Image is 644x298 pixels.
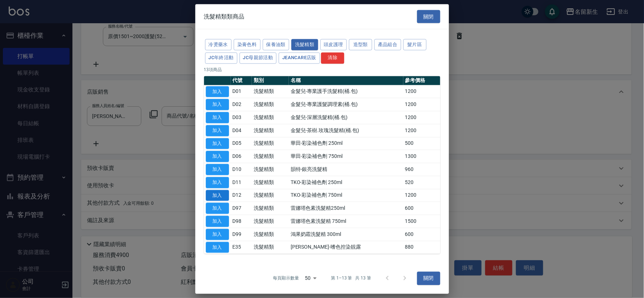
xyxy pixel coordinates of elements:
td: 600 [403,202,440,215]
td: 韻特-銀亮洗髮精 [289,163,403,176]
button: 冷燙藥水 [205,39,232,50]
button: 加入 [206,125,229,136]
button: 加入 [206,164,229,175]
button: 加入 [206,86,229,97]
button: 加入 [206,112,229,123]
th: 類別 [252,76,289,85]
td: 1200 [403,85,440,98]
p: 每頁顯示數量 [273,275,299,282]
td: 洗髮精類 [252,176,289,189]
td: 洗髮精類 [252,124,289,137]
td: 雷娜塔色素洗髮精250ml [289,202,403,215]
td: 520 [403,176,440,189]
td: 洗髮精類 [252,150,289,163]
button: JeanCare店販 [279,52,320,64]
td: 華田-彩染補色劑 750ml [289,150,403,163]
button: 加入 [206,242,229,253]
td: 洗髮精類 [252,85,289,98]
button: 頭皮護理 [320,39,347,50]
button: 加入 [206,216,229,227]
button: 清除 [321,52,344,64]
td: 洗髮精類 [252,111,289,124]
td: 金髮兒-茶樹.玫瑰洗髮精(桶.包) [289,124,403,137]
td: 880 [403,241,440,254]
td: 洗髮精類 [252,98,289,111]
button: 加入 [206,203,229,214]
td: 1200 [403,124,440,137]
button: 加入 [206,138,229,149]
p: 13 項商品 [204,66,440,73]
td: 洗髮精類 [252,215,289,228]
td: 1300 [403,150,440,163]
button: JC年終活動 [205,52,237,64]
td: 1200 [403,98,440,111]
td: 雷娜塔色素洗髮精 750ml [289,215,403,228]
td: D12 [231,189,252,202]
td: D03 [231,111,252,124]
td: 960 [403,163,440,176]
td: D06 [231,150,252,163]
td: 600 [403,228,440,241]
td: 500 [403,137,440,150]
td: 1200 [403,189,440,202]
button: 加入 [206,190,229,201]
td: D97 [231,202,252,215]
td: 1500 [403,215,440,228]
td: D11 [231,176,252,189]
td: D05 [231,137,252,150]
button: 關閉 [417,272,440,285]
td: 洗髮精類 [252,228,289,241]
td: 鴻果奶霜洗髮精 300ml [289,228,403,241]
button: 加入 [206,99,229,110]
td: 金髮兒-專業護手洗髮精(桶.包) [289,85,403,98]
td: D02 [231,98,252,111]
button: 髮片區 [403,39,427,50]
button: 造型類 [349,39,372,50]
td: 華田-彩染補色劑 250ml [289,137,403,150]
th: 參考價格 [403,76,440,85]
td: D99 [231,228,252,241]
button: 加入 [206,151,229,162]
button: 加入 [206,229,229,240]
td: D10 [231,163,252,176]
button: 染膏色料 [234,39,261,50]
td: 洗髮精類 [252,241,289,254]
div: 50 [302,269,319,288]
td: D01 [231,85,252,98]
span: 洗髮精類類商品 [204,13,245,20]
td: D04 [231,124,252,137]
button: 關閉 [417,10,440,23]
button: 產品組合 [374,39,401,50]
td: 洗髮精類 [252,189,289,202]
td: 洗髮精類 [252,163,289,176]
button: 洗髮精類 [291,39,318,50]
td: TKO-彩染補色劑 250ml [289,176,403,189]
button: 保養油類 [263,39,290,50]
td: D98 [231,215,252,228]
td: 1200 [403,111,440,124]
td: 金髮兒-深層洗髮精(桶.包) [289,111,403,124]
button: 加入 [206,177,229,188]
th: 名稱 [289,76,403,85]
td: TKO-彩染補色劑 750ml [289,189,403,202]
button: JC母親節活動 [240,52,277,64]
td: E35 [231,241,252,254]
td: [PERSON_NAME]-嗜色控染靚露 [289,241,403,254]
td: 洗髮精類 [252,137,289,150]
td: 洗髮精類 [252,202,289,215]
td: 金髮兒-專業護髮調理素(桶.包) [289,98,403,111]
th: 代號 [231,76,252,85]
p: 第 1–13 筆 共 13 筆 [331,275,371,282]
